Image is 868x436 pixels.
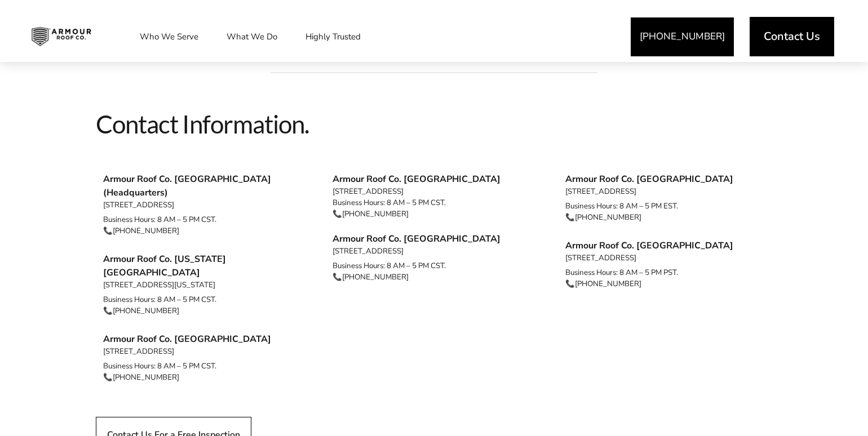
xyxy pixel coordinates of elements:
[103,252,306,279] strong: Armour Roof Co. [US_STATE][GEOGRAPHIC_DATA]
[294,23,372,51] a: Highly Trusted
[333,210,539,219] span: 📞
[103,306,306,315] span: 📞
[565,253,772,263] span: [STREET_ADDRESS]
[103,172,306,199] strong: Armour Roof Co. [GEOGRAPHIC_DATA] (Headquarters)
[113,226,179,236] a: [PHONE_NUMBER]
[103,201,306,210] span: [STREET_ADDRESS]
[750,17,834,56] a: Contact Us
[333,187,539,196] span: [STREET_ADDRESS]
[575,279,641,289] a: [PHONE_NUMBER]
[103,213,306,226] li: Business Hours: 8 AM – 5 PM CST.
[103,332,306,346] strong: Armour Roof Co. [GEOGRAPHIC_DATA]
[333,247,539,256] span: [STREET_ADDRESS]
[631,17,734,56] a: [PHONE_NUMBER]
[215,23,289,51] a: What We Do
[103,373,306,382] span: 📞
[575,212,641,223] a: [PHONE_NUMBER]
[333,273,539,282] span: 📞
[764,31,820,42] span: Contact Us
[565,279,772,288] span: 📞
[565,239,772,252] strong: Armour Roof Co. [GEOGRAPHIC_DATA]
[113,372,179,382] a: [PHONE_NUMBER]
[113,306,179,316] a: [PHONE_NUMBER]
[565,187,772,196] span: [STREET_ADDRESS]
[333,172,539,186] strong: Armour Roof Co. [GEOGRAPHIC_DATA]
[96,109,772,139] span: Contact Information.
[103,293,306,306] li: Business Hours: 8 AM – 5 PM CST.
[565,213,772,222] span: 📞
[565,266,772,279] li: Business Hours: 8 AM – 5 PM PST.
[333,232,539,246] strong: Armour Roof Co. [GEOGRAPHIC_DATA]
[103,359,306,373] li: Business Hours: 8 AM – 5 PM CST.
[129,23,210,51] a: Who We Serve
[565,199,772,213] li: Business Hours: 8 AM – 5 PM EST.
[23,23,100,51] img: Industrial and Commercial Roofing Company | Armour Roof Co.
[103,347,306,356] span: [STREET_ADDRESS]
[333,196,539,210] li: Business Hours: 8 AM – 5 PM CST.
[342,272,409,282] a: [PHONE_NUMBER]
[103,226,306,235] span: 📞
[103,281,306,290] span: [STREET_ADDRESS][US_STATE]
[333,259,539,273] li: Business Hours: 8 AM – 5 PM CST.
[342,209,409,219] a: [PHONE_NUMBER]
[565,172,772,186] strong: Armour Roof Co. [GEOGRAPHIC_DATA]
